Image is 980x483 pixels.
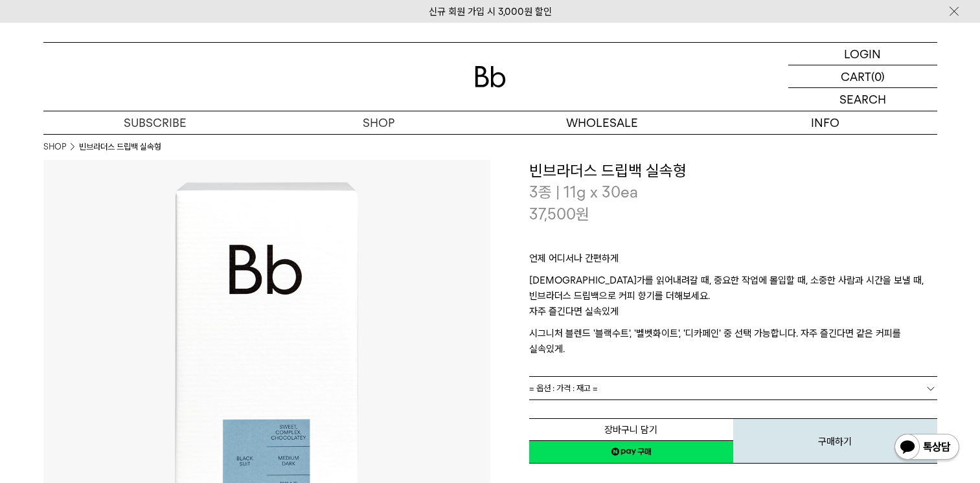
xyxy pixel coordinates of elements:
img: 로고 [475,66,506,87]
a: CART (0) [788,65,937,88]
a: SUBSCRIBE [43,111,267,134]
a: 신규 회원 가입 시 3,000원 할인 [429,6,552,17]
span: 원 [576,205,589,223]
a: 새창 [529,440,733,464]
span: = 옵션 : 가격 : 재고 = [529,377,598,399]
p: (0) [871,65,885,87]
a: SHOP [267,111,490,134]
button: 장바구니 담기 [529,418,733,441]
li: 빈브라더스 드립백 실속형 [79,140,161,153]
p: 시그니처 블렌드 '블랙수트', '벨벳화이트', '디카페인' 중 선택 가능합니다. 자주 즐긴다면 같은 커피를 실속있게. [529,326,937,357]
h3: 빈브라더스 드립백 실속형 [529,160,937,182]
p: WHOLESALE [490,111,714,134]
button: 구매하기 [733,418,937,464]
p: 3종 | 11g x 30ea [529,181,937,203]
a: LOGIN [788,43,937,65]
p: INFO [714,111,937,134]
p: [DEMOGRAPHIC_DATA]가를 읽어내려갈 때, 중요한 작업에 몰입할 때, 소중한 사람과 시간을 보낼 때, 빈브라더스 드립백으로 커피 향기를 더해보세요. [529,273,937,304]
p: SEARCH [839,88,886,111]
img: 카카오톡 채널 1:1 채팅 버튼 [893,432,961,464]
p: 자주 즐긴다면 실속있게 [529,304,937,326]
p: 37,500 [529,203,589,225]
p: 언제 어디서나 간편하게 [529,251,937,273]
p: CART [841,65,871,87]
a: SHOP [43,140,66,153]
p: LOGIN [844,43,881,65]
